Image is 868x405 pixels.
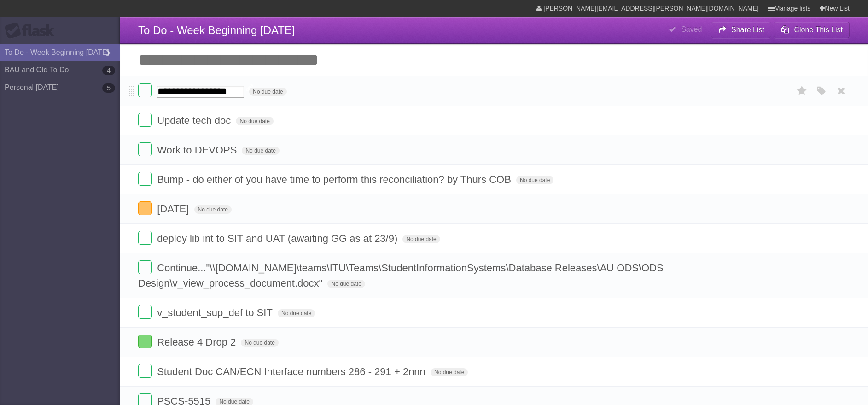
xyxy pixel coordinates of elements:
span: Continue..."\\[DOMAIN_NAME]\teams\ITU\Teams\StudentInformationSystems\Database Releases\AU ODS\OD... [138,262,664,289]
label: Done [138,201,152,215]
label: Done [138,113,152,127]
span: No due date [516,176,553,184]
label: Done [138,83,152,97]
b: 4 [102,66,115,75]
b: Saved [681,25,702,33]
label: Done [138,231,152,245]
span: No due date [327,280,365,288]
span: [DATE] [157,203,191,215]
span: Release 4 Drop 2 [157,336,238,348]
span: No due date [194,205,232,214]
span: No due date [236,117,273,125]
label: Done [138,364,152,378]
span: No due date [249,88,286,96]
span: Student Doc CAN/ECN Interface numbers 286 - 291 + 2nnn [157,366,428,377]
span: v_student_sup_def to SIT [157,307,275,318]
label: Done [138,335,152,348]
b: Clone This List [794,26,843,34]
span: No due date [278,309,315,317]
label: Star task [793,83,811,99]
span: Work to DEVOPS [157,144,239,156]
label: Done [138,172,152,186]
span: Bump - do either of you have time to perform this reconciliation? by Thurs COB [157,174,513,185]
span: deploy lib int to SIT and UAT (awaiting GG as at 23/9) [157,233,400,244]
span: To Do - Week Beginning [DATE] [138,24,295,36]
b: 5 [102,83,115,93]
div: Flask [5,23,60,39]
button: Clone This List [774,22,850,38]
span: No due date [241,339,278,347]
b: Share List [731,26,764,34]
span: No due date [402,235,440,243]
span: No due date [242,147,279,155]
span: Update tech doc [157,115,233,126]
label: Done [138,142,152,156]
button: Share List [711,22,772,38]
span: No due date [431,368,468,376]
label: Done [138,305,152,319]
label: Done [138,260,152,274]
